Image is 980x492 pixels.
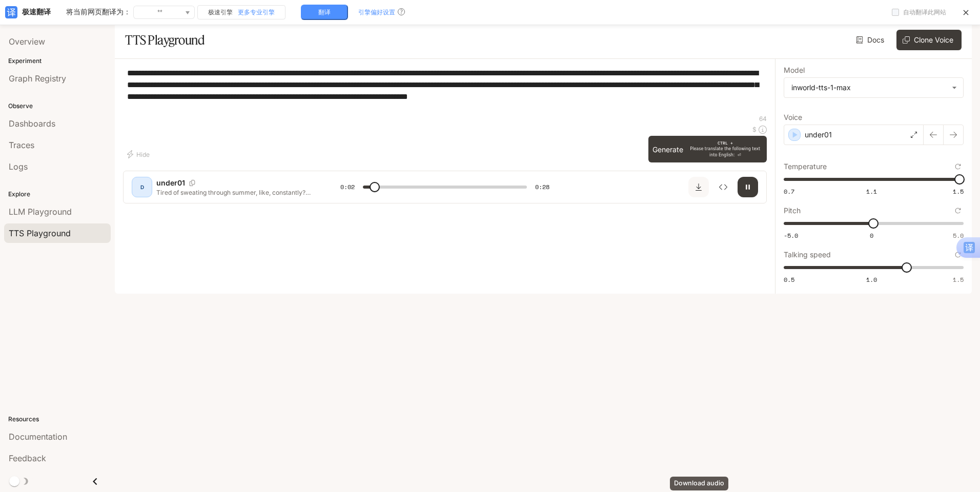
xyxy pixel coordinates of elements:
[185,180,199,186] button: Copy Voice ID
[784,231,798,240] font: -5.0
[952,205,964,216] button: Reset to default
[784,162,827,171] font: Temperature
[791,83,851,92] font: inworld-tts-1-max
[953,187,964,196] font: 1.5
[652,145,683,154] font: Generate
[784,250,831,259] font: Talking speed
[140,184,144,190] font: D
[136,151,150,158] font: Hide
[805,130,832,139] font: under01
[952,161,964,172] button: Reset to default
[952,249,964,260] button: Reset to default
[648,136,767,162] button: GenerateCTRL +Please translate the following text into English: ⏎
[535,182,549,192] span: 0:28
[156,188,316,197] p: Tired of sweating through summer, like, constantly? This neck fan’s not just blowing air—it’s COL...
[784,275,794,284] font: 0.5
[953,231,964,240] font: 5.0
[123,146,156,162] button: Hide
[752,126,757,133] font: $
[914,35,953,44] font: Clone Voice
[713,177,733,197] button: Inspect
[784,113,802,121] font: Voice
[896,30,962,50] button: Clone Voice
[670,477,728,490] div: Download audio
[688,177,709,197] button: Download audio
[784,206,801,215] font: Pitch
[125,32,205,48] font: TTS Playground
[867,35,884,44] font: Docs
[759,115,767,122] font: 64
[854,30,888,50] a: Docs
[340,182,355,192] span: 0:02
[866,275,877,284] font: 1.0
[870,231,873,240] font: 0
[784,66,805,74] font: Model
[690,147,760,157] font: Please translate the following text into English: ⏎
[784,187,794,196] font: 0.7
[784,78,963,97] div: inworld-tts-1-max
[953,275,964,284] font: 1.5
[718,140,733,146] font: CTRL +
[156,178,185,188] p: under01
[866,187,877,196] font: 1.1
